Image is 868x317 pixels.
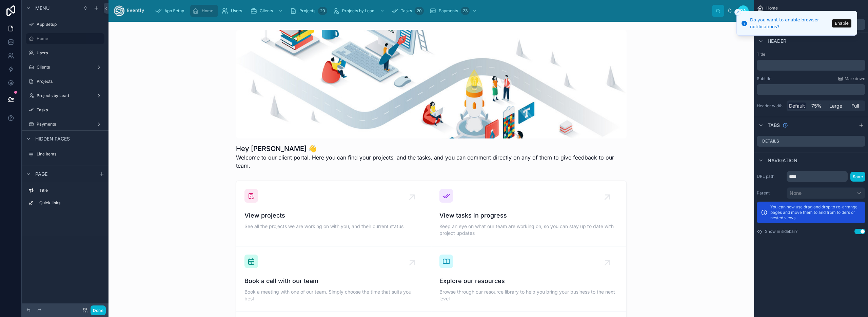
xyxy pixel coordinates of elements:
span: Projects by Lead [342,8,374,14]
a: Projects [26,76,104,87]
a: Payments23 [427,5,480,17]
a: App Setup [153,5,189,17]
span: Users [231,8,242,14]
a: Line Items [26,149,104,160]
label: URL path [757,174,784,179]
button: Save [850,172,865,182]
span: App Setup [164,8,184,14]
p: You can now use drag and drop to re-arrange pages and move them to and from folders or nested views [770,204,861,221]
label: Payments [37,122,94,127]
a: Home [26,33,104,44]
div: 20 [415,7,424,15]
span: Tasks [401,8,412,14]
label: Header width [757,103,784,109]
span: Payments [439,8,458,14]
a: Projects by Lead [26,90,104,101]
a: Payments [26,119,104,130]
label: Line Items [37,151,103,157]
div: scrollable content [150,3,712,18]
a: Clients [248,5,287,17]
button: Done [91,305,106,315]
label: Details [762,138,779,144]
span: Clients [260,8,273,14]
span: Menu [35,5,50,12]
div: 23 [461,7,470,15]
a: Projects by Lead [331,5,388,17]
span: Page [35,171,47,178]
span: Home [766,5,778,11]
a: Clients [26,62,104,73]
span: 75% [811,102,822,109]
a: Home [190,5,218,17]
label: Title [39,188,102,193]
span: Default [789,102,805,109]
label: Parent [757,190,784,196]
label: Clients [37,64,94,70]
div: scrollable content [757,84,865,95]
span: Full [851,102,859,109]
span: None [790,190,802,197]
div: Do you want to enable browser notifications? [750,17,830,30]
span: Hidden pages [35,135,70,142]
span: Tabs [768,122,780,129]
button: Enable [832,19,851,27]
a: Users [26,48,104,58]
span: Large [829,102,842,109]
a: Users [219,5,247,17]
span: Home [202,8,213,14]
label: Quick links [39,200,102,206]
span: Projects [299,8,315,14]
a: Tasks20 [389,5,426,17]
label: Users [37,50,103,56]
label: Title [757,52,865,57]
button: None [787,187,865,199]
a: Tasks [26,105,104,115]
span: Header [768,38,786,44]
label: Home [37,36,100,41]
a: Markdown [838,76,865,81]
div: scrollable content [22,182,108,215]
label: App Setup [37,22,103,27]
label: Show in sidebar? [765,229,797,234]
span: Navigation [768,157,797,164]
div: scrollable content [757,60,865,71]
button: Close toast [734,9,741,16]
label: Projects by Lead [37,93,94,98]
a: App Setup [26,19,104,30]
label: Tasks [37,107,103,113]
div: 20 [318,7,327,15]
label: Subtitle [757,76,771,81]
span: Markdown [845,76,865,81]
img: App logo [114,5,144,16]
a: Projects20 [288,5,329,17]
label: Projects [37,79,103,84]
